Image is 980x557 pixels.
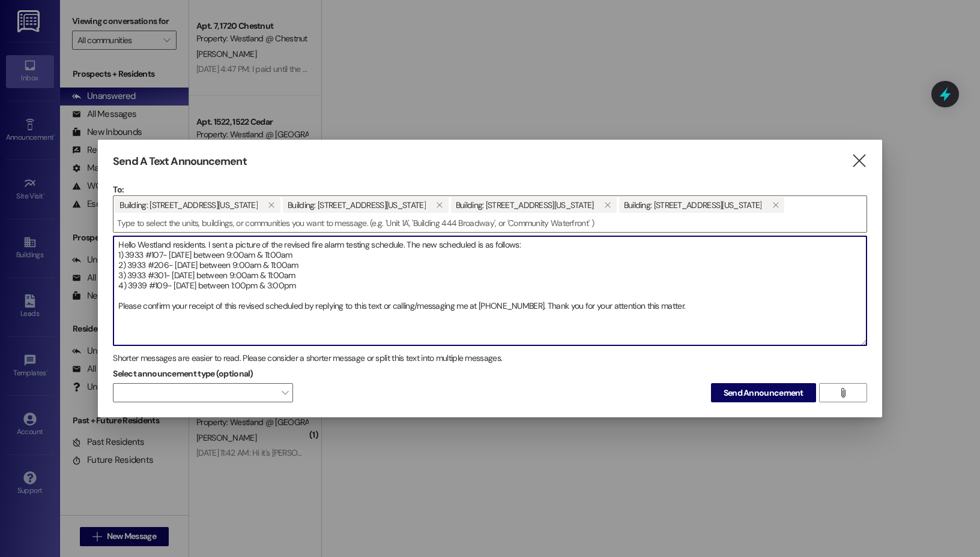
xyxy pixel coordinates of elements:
i:  [436,200,443,210]
button: Building: 3933 N. Virginia Road # 301 [599,197,617,213]
button: Send Announcement [711,383,816,402]
h3: Send A Text Announcement [113,155,246,168]
i:  [268,200,274,210]
i:  [604,200,611,210]
i:  [772,200,779,210]
i:  [838,388,847,398]
button: Building: 3933 N. Virginia Road #107 [262,197,280,213]
i:  [851,155,867,167]
label: Select announcement type (optional) [113,365,253,383]
button: Building: 3933 N. Virginia Road #206 [431,197,449,213]
span: Send Announcement [724,387,803,399]
span: Building: 3933 N. Virginia Road #107 [119,197,258,213]
span: Building: 3939 N. Virginia Rd #109 [624,197,762,213]
p: To: [113,183,867,195]
input: Type to select the units, buildings, or communities you want to message. (e.g. 'Unit 1A', 'Buildi... [113,214,867,232]
span: Building: 3933 N. Virginia Road #206 [288,197,426,213]
button: Building: 3939 N. Virginia Rd #109 [766,197,784,213]
span: Building: 3933 N. Virginia Road # 301 [456,197,594,213]
textarea: Hello Westland residents. I sent a picture of the revised fire alarm testing schedule. The new sc... [113,236,867,345]
div: Hello Westland residents. I sent a picture of the revised fire alarm testing schedule. The new sc... [113,236,867,346]
div: Shorter messages are easier to read. Please consider a shorter message or split this text into mu... [113,352,867,365]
